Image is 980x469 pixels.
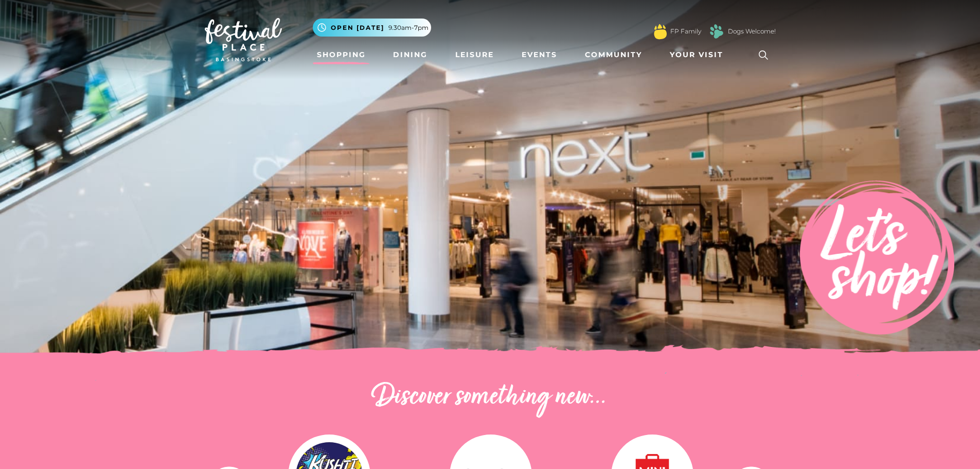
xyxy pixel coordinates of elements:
[389,45,432,64] a: Dining
[581,45,646,64] a: Community
[728,27,776,36] a: Dogs Welcome!
[331,23,384,32] span: Open [DATE]
[670,27,701,36] a: FP Family
[670,49,723,60] span: Your Visit
[313,19,431,37] button: Open [DATE] 9.30am-7pm
[205,18,282,61] img: Festival Place Logo
[518,45,561,64] a: Events
[205,381,776,414] h2: Discover something new...
[313,45,370,64] a: Shopping
[666,45,733,64] a: Your Visit
[451,45,498,64] a: Leisure
[388,23,429,32] span: 9.30am-7pm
